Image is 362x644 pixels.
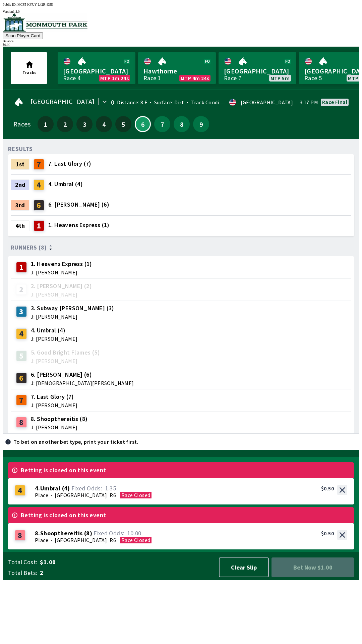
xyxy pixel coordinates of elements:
[154,116,170,132] button: 7
[63,67,130,75] span: [GEOGRAPHIC_DATA]
[31,348,100,357] span: 5. Good Bright Flames (5)
[55,492,107,498] span: [GEOGRAPHIC_DATA]
[96,116,112,132] button: 4
[277,563,349,572] span: Bet Now $1.00
[300,100,318,105] span: 3:17 PM
[39,122,52,126] span: 1
[78,122,91,126] span: 3
[8,146,33,152] div: RESULTS
[17,3,53,6] span: MCF5-KYUY-L42R-43J5
[31,402,77,408] span: J: [PERSON_NAME]
[117,122,130,126] span: 5
[241,100,293,105] div: [GEOGRAPHIC_DATA]
[117,99,147,106] span: Distance: 8 F
[84,530,92,537] span: ( 8 )
[11,244,351,251] div: Runners (8)
[16,306,27,317] div: 3
[55,537,107,543] span: [GEOGRAPHIC_DATA]
[31,358,100,364] span: J: [PERSON_NAME]
[219,52,296,84] a: [GEOGRAPHIC_DATA]Race 7MTP 5m
[110,492,116,498] span: R6
[15,530,25,541] div: 8
[105,484,116,492] span: 1.35
[51,537,52,543] span: ·
[48,221,110,229] span: 1. Heavens Express (1)
[3,13,87,32] img: venue logo
[16,328,27,339] div: 4
[115,116,131,132] button: 5
[16,262,27,273] div: 1
[11,179,29,190] div: 2nd
[121,492,150,498] span: Race Closed
[35,492,48,498] span: Place
[147,99,184,106] span: Surface: Dirt
[270,75,290,81] span: MTP 5m
[271,557,354,577] button: Bet Now $1.00
[3,39,359,43] div: Balance
[63,75,80,81] div: Race 4
[48,159,92,168] span: 7. Last Glory (7)
[127,529,141,537] span: 10.00
[195,122,207,126] span: 9
[121,537,150,543] span: Race Closed
[34,179,44,190] div: 4
[31,99,95,104] span: [GEOGRAPHIC_DATA]
[35,530,40,537] span: 8 .
[143,67,210,75] span: Hawthorne
[40,485,60,492] span: Umbral
[34,220,44,231] div: 1
[110,537,116,543] span: R6
[31,425,87,430] span: J: [PERSON_NAME]
[31,260,92,268] span: 1. Heavens Express (1)
[224,75,241,81] div: Race 7
[16,373,27,383] div: 6
[321,530,334,537] div: $0.50
[31,292,92,297] span: J: [PERSON_NAME]
[40,558,213,566] span: $1.00
[111,100,114,105] div: 0
[3,3,359,6] div: Public ID:
[31,282,92,290] span: 2. [PERSON_NAME] (2)
[31,314,114,319] span: J: [PERSON_NAME]
[16,351,27,361] div: 5
[21,468,106,473] span: Betting is closed on this event
[38,116,54,132] button: 1
[31,370,134,379] span: 6. [PERSON_NAME] (6)
[135,116,151,132] button: 6
[22,69,37,75] span: Tracks
[11,220,29,231] div: 4th
[175,122,188,126] span: 8
[3,32,43,39] button: Scan Player Card
[304,75,322,81] div: Race 5
[13,121,31,127] div: Races
[225,563,263,571] span: Clear Slip
[58,52,135,84] a: [GEOGRAPHIC_DATA]Race 4MTP 1m 24s
[156,122,169,126] span: 7
[3,43,359,47] div: $ 0.00
[98,122,110,126] span: 4
[31,415,87,423] span: 8. Shoopthereitis (8)
[35,537,48,543] span: Place
[8,558,37,566] span: Total Cost:
[11,159,29,170] div: 1st
[21,513,106,518] span: Betting is closed on this event
[16,417,27,428] div: 8
[137,122,148,126] span: 6
[8,569,37,577] span: Total Bets:
[13,439,138,444] p: To bet on another bet type, print your ticket first.
[224,67,291,75] span: [GEOGRAPHIC_DATA]
[322,99,347,105] div: Race final
[31,270,92,275] span: J: [PERSON_NAME]
[138,52,216,84] a: HawthorneRace 1MTP 4m 24s
[219,557,269,577] button: Clear Slip
[31,336,77,341] span: J: [PERSON_NAME]
[11,200,29,211] div: 3rd
[143,75,161,81] div: Race 1
[321,485,334,492] div: $0.50
[15,485,25,496] div: 4
[62,485,70,492] span: ( 4 )
[184,99,243,106] span: Track Condition: Firm
[193,116,209,132] button: 9
[31,380,134,386] span: J: [DEMOGRAPHIC_DATA][PERSON_NAME]
[76,116,93,132] button: 3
